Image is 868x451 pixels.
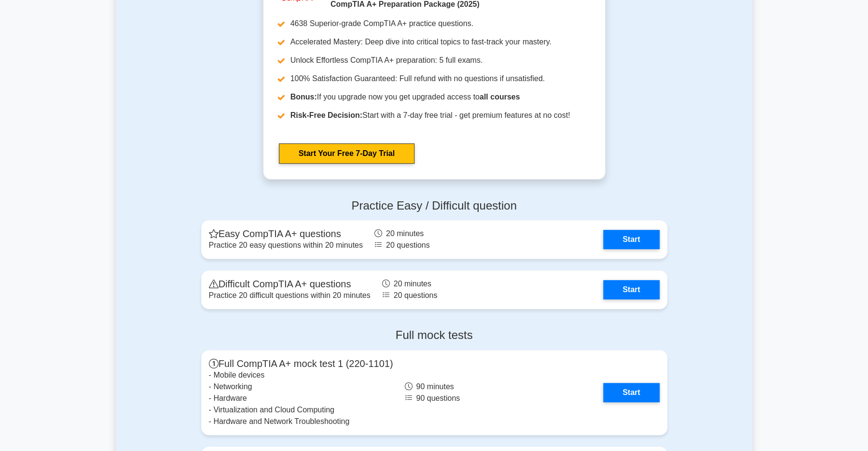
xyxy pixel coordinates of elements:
h4: Full mock tests [201,328,667,342]
a: Start Your Free 7-Day Trial [279,143,414,164]
a: Start [603,280,659,299]
a: Start [603,383,659,402]
h4: Practice Easy / Difficult question [201,199,667,213]
a: Start [603,230,659,249]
